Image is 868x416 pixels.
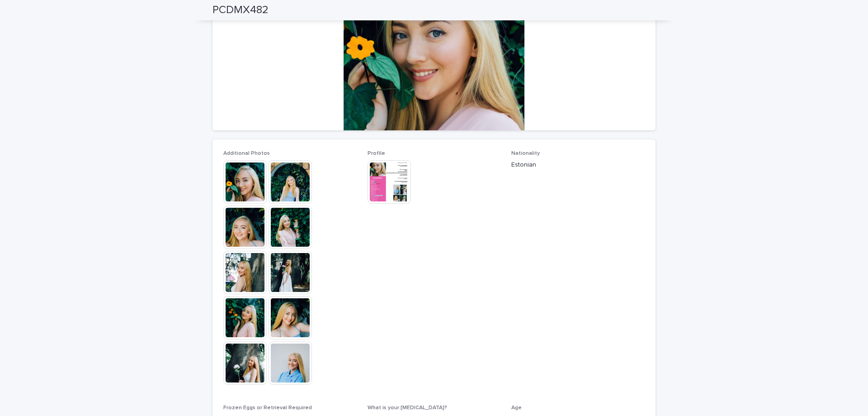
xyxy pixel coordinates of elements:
span: Frozen Eggs or Retrieval Required [223,405,312,411]
span: What is your [MEDICAL_DATA]? [368,405,447,411]
span: Age [511,405,522,411]
span: Additional Photos [223,151,270,156]
h2: PCDMX482 [212,4,269,17]
span: Nationality [511,151,540,156]
p: Estonian [511,160,645,170]
span: Profile [368,151,385,156]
